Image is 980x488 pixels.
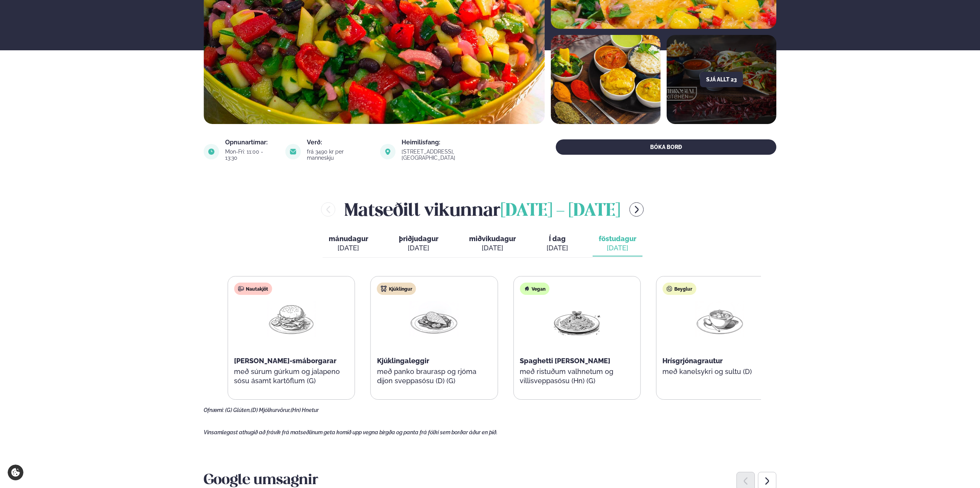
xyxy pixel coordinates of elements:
button: mánudagur [DATE] [323,231,374,256]
span: Vinsamlegast athugið að frávik frá matseðlinum geta komið upp vegna birgða og panta frá fólki sem... [204,429,497,435]
span: [PERSON_NAME]-smáborgarar [234,357,336,365]
div: [STREET_ADDRESS], [GEOGRAPHIC_DATA] [402,149,508,161]
img: beef.svg [238,286,244,292]
button: Í dag [DATE] [540,231,574,256]
img: image alt [204,144,219,159]
span: Ofnæmi: [204,407,224,413]
button: BÓKA BORÐ [556,139,776,155]
div: [DATE] [399,243,438,253]
span: þriðjudagur [399,235,438,243]
button: þriðjudagur [DATE] [393,231,445,256]
img: Hamburger.png [267,301,316,337]
div: Kjúklingur [377,283,416,295]
span: mánudagur [329,235,368,243]
a: link [402,153,508,162]
div: Beyglur [662,283,696,295]
button: miðvikudagur [DATE] [463,231,522,256]
p: með súrum gúrkum og jalapeno sósu ásamt kartöflum (G) [234,367,348,385]
span: Hrísgrjónagrautur [662,357,723,365]
span: (Hn) Hnetur [291,407,319,413]
div: [DATE] [469,243,516,253]
div: [DATE] [547,243,568,253]
span: (G) Glúten, [225,407,251,413]
span: miðvikudagur [469,235,516,243]
a: Cookie settings [8,465,23,480]
p: með kanelsykri og sultu (D) [662,367,777,376]
div: Verð: [307,139,371,146]
img: Soup.png [695,301,744,337]
div: Mon-Fri: 11:00 - 13:30 [225,149,276,161]
img: Chicken-breast.png [410,301,459,337]
div: Opnunartímar: [225,139,276,146]
img: image alt [285,144,301,159]
p: með ristuðum valhnetum og villisveppasósu (Hn) (G) [520,367,634,385]
button: Sjá allt 23 [700,72,743,87]
img: Vegan.svg [524,286,530,292]
div: Nautakjöt [234,283,272,295]
div: [DATE] [329,243,368,253]
div: frá 3490 kr per manneskju [307,149,371,161]
img: chicken.svg [381,286,387,292]
button: föstudagur [DATE] [593,231,642,256]
img: image alt [380,144,395,159]
span: Kjúklingaleggir [377,357,429,365]
h2: Matseðill vikunnar [344,197,620,222]
span: Í dag [547,234,568,243]
p: með panko braurasp og rjóma dijon sveppasósu (D) (G) [377,367,491,385]
span: (D) Mjólkurvörur, [251,407,291,413]
img: Spagetti.png [552,301,601,337]
span: föstudagur [599,235,636,243]
button: menu-btn-right [629,202,644,217]
div: [DATE] [599,243,636,253]
span: [DATE] - [DATE] [501,203,620,220]
div: Vegan [520,283,549,295]
span: Spaghetti [PERSON_NAME] [520,357,610,365]
img: image alt [551,35,660,124]
div: Heimilisfang: [402,139,508,146]
img: bagle-new-16px.svg [666,286,672,292]
button: menu-btn-left [321,202,335,217]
